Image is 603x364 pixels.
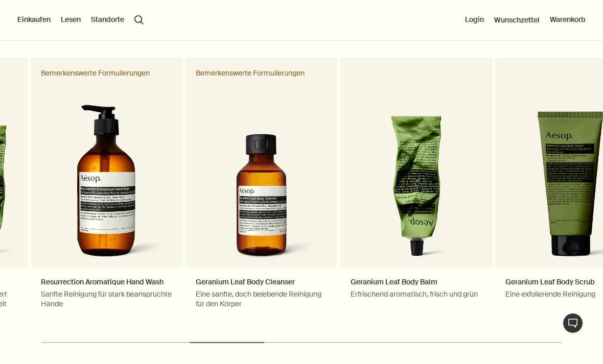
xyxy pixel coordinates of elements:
button: Warenkorb [550,15,586,25]
button: Lesen [61,15,81,25]
button: Live-Support Chat [563,313,583,333]
button: Menüpunkt "Suche" öffnen [134,15,144,25]
button: Login [465,15,484,25]
a: Wunschzettel [494,15,540,25]
button: Standorte [91,15,124,25]
button: Einkaufen [17,15,51,25]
